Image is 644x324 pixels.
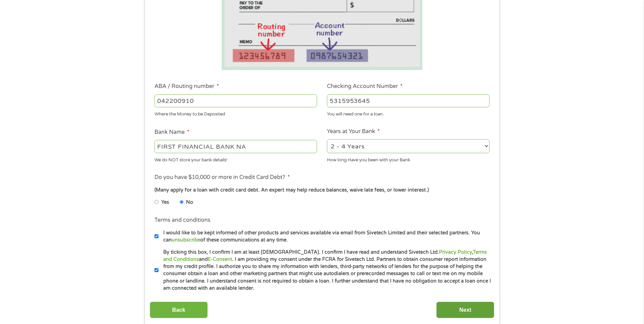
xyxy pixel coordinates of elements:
label: Do you have $10,000 or more in Credit Card Debt? [154,174,290,181]
label: Checking Account Number [327,83,403,90]
div: You will need one for a loan. [327,109,490,118]
label: Bank Name [154,129,189,136]
label: Years at Your Bank [327,128,380,135]
div: We do NOT store your bank details! [154,154,317,163]
label: Yes [161,199,169,206]
label: ABA / Routing number [154,83,219,90]
input: Back [150,302,208,318]
div: How long Have you been with your Bank [327,154,490,163]
a: E-Consent [208,256,232,262]
a: Terms and Conditions [163,249,487,262]
label: By ticking this box, I confirm I am at least [DEMOGRAPHIC_DATA]. I confirm I have read and unders... [159,249,492,292]
a: Privacy Policy [439,249,472,255]
div: Where the Money to be Deposited [154,109,317,118]
a: unsubscribe [172,237,200,243]
input: 345634636 [327,94,490,107]
label: No [186,199,193,206]
div: (Many apply for a loan with credit card debt. An expert may help reduce balances, waive late fees... [154,186,489,194]
input: 263177916 [154,94,317,107]
label: I would like to be kept informed of other products and services available via email from Sivetech... [159,229,492,244]
input: Next [436,302,494,318]
label: Terms and conditions [154,217,210,224]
